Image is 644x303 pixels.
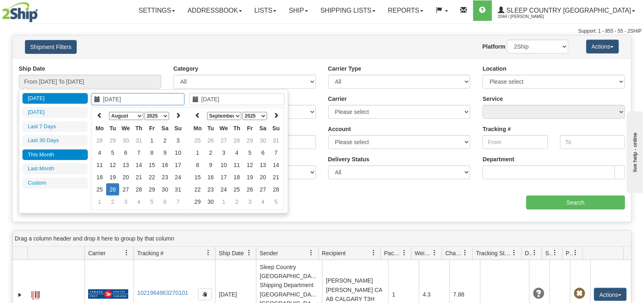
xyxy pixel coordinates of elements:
[119,171,132,183] td: 20
[191,134,204,147] td: 25
[219,249,244,257] span: Ship Date
[204,122,217,134] th: Tu
[305,246,319,260] a: Sender filter column settings
[569,246,583,260] a: Pickup Status filter column settings
[22,121,88,132] li: Last 7 Days
[242,246,256,260] a: Ship Date filter column settings
[314,0,382,21] a: Shipping lists
[174,65,198,73] label: Category
[566,249,573,257] span: Pickup Status
[145,134,158,147] td: 1
[328,125,351,133] label: Account
[145,159,158,171] td: 15
[270,196,283,208] td: 5
[328,95,347,103] label: Carrier
[93,134,106,147] td: 28
[204,147,217,159] td: 2
[204,134,217,147] td: 26
[483,155,515,163] label: Department
[256,196,270,208] td: 4
[230,159,243,171] td: 11
[498,13,559,21] span: 2044 / [PERSON_NAME]
[191,183,204,196] td: 22
[145,171,158,183] td: 22
[204,183,217,196] td: 23
[132,0,181,21] a: Settings
[428,246,442,260] a: Weight filter column settings
[328,155,370,163] label: Delivery Status
[270,122,283,134] th: Su
[243,196,256,208] td: 3
[93,171,106,183] td: 18
[384,249,401,257] span: Packages
[256,171,270,183] td: 20
[106,183,119,196] td: 26
[145,196,158,208] td: 5
[93,196,106,208] td: 1
[2,2,38,22] img: logo2044.jpg
[2,28,642,35] div: Support: 1 - 855 - 55 - 2SHIP
[181,0,248,21] a: Addressbook
[119,196,132,208] td: 3
[270,171,283,183] td: 21
[106,159,119,171] td: 12
[533,288,544,299] span: Unknown
[415,249,432,257] span: Weight
[548,246,562,260] a: Shipment Issues filter column settings
[137,249,164,257] span: Tracking #
[106,134,119,147] td: 29
[270,147,283,159] td: 7
[22,163,88,174] li: Last Month
[528,246,542,260] a: Delivery Status filter column settings
[476,249,512,257] span: Tracking Status
[483,95,503,103] label: Service
[93,147,106,159] td: 4
[132,183,145,196] td: 28
[145,122,158,134] th: Fr
[260,249,278,257] span: Sender
[256,134,270,147] td: 30
[119,134,132,147] td: 30
[560,135,625,149] input: To
[204,196,217,208] td: 30
[256,147,270,159] td: 6
[145,147,158,159] td: 8
[230,122,243,134] th: Th
[256,122,270,134] th: Sa
[594,288,627,301] button: Actions
[19,65,45,73] label: Ship Date
[492,0,642,21] a: Sleep Country [GEOGRAPHIC_DATA] 2044 / [PERSON_NAME]
[217,134,230,147] td: 27
[230,134,243,147] td: 28
[106,196,119,208] td: 2
[132,196,145,208] td: 4
[217,159,230,171] td: 10
[243,183,256,196] td: 26
[446,249,463,257] span: Charge
[158,134,172,147] td: 2
[230,147,243,159] td: 4
[230,171,243,183] td: 18
[158,159,172,171] td: 16
[459,246,472,260] a: Charge filter column settings
[132,171,145,183] td: 21
[243,134,256,147] td: 29
[191,159,204,171] td: 8
[483,65,506,73] label: Location
[172,183,185,196] td: 31
[367,246,381,260] a: Recipient filter column settings
[172,171,185,183] td: 24
[88,289,128,299] img: 20 - Canada Post
[88,249,106,257] span: Carrier
[525,249,532,257] span: Delivery Status
[283,0,314,21] a: Ship
[22,107,88,118] li: [DATE]
[93,122,106,134] th: Mo
[204,171,217,183] td: 16
[230,183,243,196] td: 25
[106,122,119,134] th: Tu
[270,134,283,147] td: 31
[243,147,256,159] td: 5
[158,183,172,196] td: 30
[158,196,172,208] td: 6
